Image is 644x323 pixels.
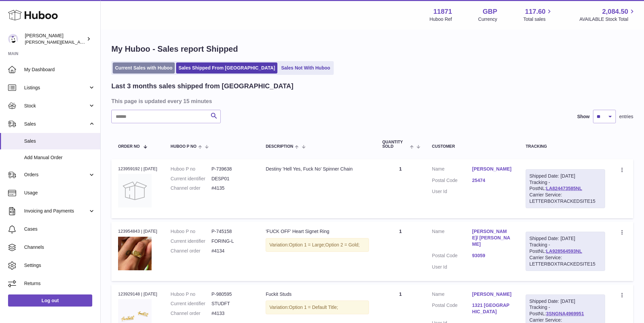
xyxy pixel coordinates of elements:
dt: Huboo P no [171,228,212,235]
span: Option 1 = Large; [289,242,325,247]
a: Log out [8,294,92,307]
label: Show [577,113,590,120]
a: Sales Not With Huboo [279,62,332,74]
div: 123959192 | [DATE] [118,166,157,172]
a: LA824473585NL [546,186,582,191]
img: katie@hoopsandchains.com [8,34,18,44]
span: Returns [24,280,95,287]
td: 1 [376,222,425,281]
div: Shipped Date: [DATE] [529,298,601,305]
span: Order No [118,144,140,149]
span: Quantity Sold [382,140,408,149]
dd: P-980595 [211,291,252,297]
dt: Name [432,291,472,299]
div: Currency [478,16,497,22]
dt: User Id [432,188,472,195]
span: Stock [24,103,88,109]
dd: #4135 [211,185,252,191]
a: Current Sales with Huboo [113,62,175,74]
span: 2,084.50 [602,7,628,16]
dd: #4133 [211,310,252,317]
div: Tracking - PostNL: [526,232,605,271]
div: Variation: [266,238,369,252]
span: Huboo P no [171,144,197,149]
span: AVAILABLE Stock Total [579,16,636,22]
span: Total sales [523,16,553,22]
div: Destiny 'Hell Yes, Fuck No' Spinner Chain [266,166,369,172]
strong: 11871 [433,7,452,16]
span: Listings [24,85,88,91]
dt: Channel order [171,310,212,317]
a: [PERSON_NAME] [472,291,513,297]
div: Variation: [266,301,369,314]
a: 93059 [472,252,513,259]
span: Add Manual Order [24,154,95,161]
dt: Postal Code [432,177,472,185]
span: Usage [24,190,95,196]
h1: My Huboo - Sales report Shipped [111,44,633,54]
dd: DESP01 [211,176,252,182]
span: 117.60 [525,7,545,16]
dt: Huboo P no [171,166,212,172]
div: Carrier Service: LETTERBOXTRACKEDSITE15 [529,255,601,267]
div: Tracking [526,144,605,149]
span: Option 2 = Gold; [325,242,360,247]
span: Sales [24,138,95,144]
dt: Name [432,166,472,174]
span: Settings [24,262,95,269]
dt: User Id [432,264,472,270]
dt: Current identifier [171,301,212,307]
img: no-photo.jpg [118,174,152,207]
dt: Current identifier [171,176,212,182]
div: Shipped Date: [DATE] [529,173,601,179]
div: 123954843 | [DATE] [118,228,157,234]
span: Option 1 = Default Title; [289,305,338,310]
div: Customer [432,144,512,149]
strong: GBP [483,7,497,16]
dt: Postal Code [432,302,472,317]
a: 2,084.50 AVAILABLE Stock Total [579,7,636,22]
dt: Current identifier [171,238,212,244]
dt: Channel order [171,248,212,254]
div: 123929148 | [DATE] [118,291,157,297]
span: Invoicing and Payments [24,208,88,214]
span: Channels [24,244,95,250]
dt: Postal Code [432,252,472,261]
dt: Huboo P no [171,291,212,297]
dd: P-745158 [211,228,252,235]
span: Sales [24,121,88,127]
dd: P-739638 [211,166,252,172]
span: My Dashboard [24,66,95,73]
a: LA928564593NL [546,248,582,254]
h2: Last 3 months sales shipped from [GEOGRAPHIC_DATA] [111,82,293,91]
a: [PERSON_NAME] [472,166,513,172]
span: entries [619,113,633,120]
a: 25474 [472,177,513,184]
dt: Name [432,228,472,249]
dd: #4134 [211,248,252,254]
div: Fuckit Studs [266,291,369,297]
a: Sales Shipped From [GEOGRAPHIC_DATA] [176,62,277,74]
div: Tracking - PostNL: [526,169,605,208]
dt: Channel order [171,185,212,191]
span: [PERSON_NAME][EMAIL_ADDRESS][DOMAIN_NAME] [25,39,135,45]
td: 1 [376,159,425,218]
a: [PERSON_NAME]/ [PERSON_NAME] [472,228,513,247]
div: [PERSON_NAME] [25,33,85,45]
div: 'FUCK OFF' Heart Signet Ring [266,228,369,235]
span: Cases [24,226,95,232]
a: 1321 [GEOGRAPHIC_DATA] [472,302,513,315]
span: Orders [24,172,88,178]
div: Huboo Ref [430,16,452,22]
a: 3SNGNA4969951 [546,311,584,316]
div: Carrier Service: LETTERBOXTRACKEDSITE15 [529,192,601,204]
img: image_f0304d0b-5aaa-4e67-9a27-9ff2874d5e17.jpg [118,237,152,270]
dd: STUDFT [211,301,252,307]
span: Description [266,144,293,149]
a: 117.60 Total sales [523,7,553,22]
dd: FORING-L [211,238,252,244]
div: Shipped Date: [DATE] [529,235,601,242]
h3: This page is updated every 15 minutes [111,97,632,105]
